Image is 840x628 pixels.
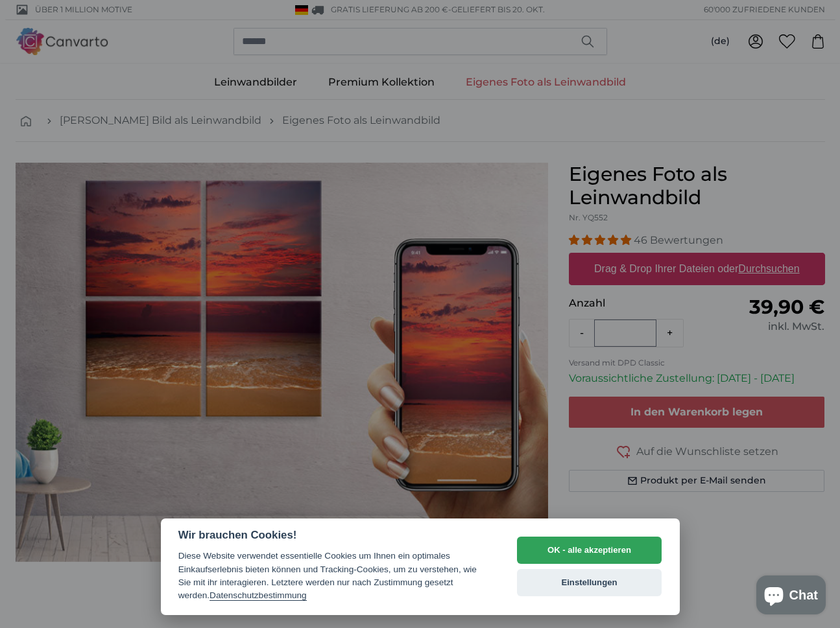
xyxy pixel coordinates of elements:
button: OK - alle akzeptieren [517,537,662,564]
a: Datenschutzbestimmung [210,590,307,601]
inbox-online-store-chat: Onlineshop-Chat von Shopify [752,576,830,618]
button: Einstellungen [517,569,662,596]
h2: Wir brauchen Cookies! [178,529,492,542]
div: Diese Website verwendet essentielle Cookies um Ihnen ein optimales Einkaufserlebnis bieten können... [178,550,492,603]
